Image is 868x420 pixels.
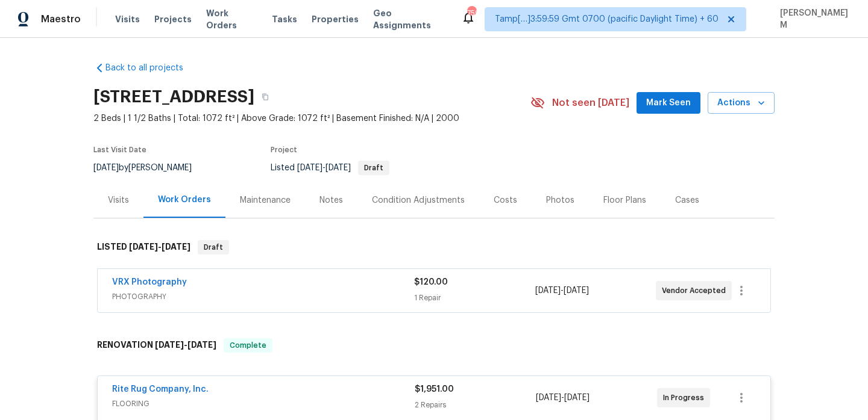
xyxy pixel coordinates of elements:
[154,13,192,25] span: Projects
[717,96,765,111] span: Actions
[129,242,158,251] span: [DATE]
[708,92,775,114] button: Actions
[564,286,589,295] span: [DATE]
[603,194,646,206] div: Floor Plans
[536,392,590,404] span: -
[254,86,276,108] button: Copy Address
[646,96,691,111] span: Mark Seen
[199,241,228,253] span: Draft
[93,164,119,172] span: [DATE]
[93,146,146,153] span: Last Visit Date
[372,194,465,206] div: Condition Adjustments
[112,385,209,394] a: Rite Rug Company, Inc.
[271,146,297,153] span: Project
[93,62,209,74] a: Back to all projects
[187,341,216,349] span: [DATE]
[112,291,414,303] span: PHOTOGRAPHY
[495,13,719,25] span: Tamp[…]3:59:59 Gmt 0700 (pacific Daylight Time) + 60
[206,7,257,31] span: Work Orders
[162,242,190,251] span: [DATE]
[115,13,140,25] span: Visits
[414,292,535,304] div: 1 Repair
[225,339,271,351] span: Complete
[775,7,850,31] span: [PERSON_NAME] M
[272,15,297,23] span: Tasks
[155,341,216,349] span: -
[467,7,476,19] div: 759
[494,194,517,206] div: Costs
[240,194,291,206] div: Maintenance
[112,398,415,410] span: FLOORING
[415,399,536,411] div: 2 Repairs
[108,194,129,206] div: Visits
[41,13,81,25] span: Maestro
[675,194,699,206] div: Cases
[319,194,343,206] div: Notes
[93,228,775,267] div: LISTED [DATE]-[DATE]Draft
[325,164,351,172] span: [DATE]
[637,92,700,114] button: Mark Seen
[112,278,187,286] a: VRX Photography
[662,285,731,297] span: Vendor Accepted
[312,13,359,25] span: Properties
[93,161,206,175] div: by [PERSON_NAME]
[129,242,190,251] span: -
[93,91,254,103] h2: [STREET_ADDRESS]
[536,394,561,402] span: [DATE]
[663,392,709,404] span: In Progress
[271,164,389,172] span: Listed
[97,338,216,353] h6: RENOVATION
[535,285,589,297] span: -
[158,194,211,206] div: Work Orders
[297,164,322,172] span: [DATE]
[415,385,454,394] span: $1,951.00
[97,240,190,255] h6: LISTED
[546,194,574,206] div: Photos
[552,97,629,109] span: Not seen [DATE]
[155,341,184,349] span: [DATE]
[373,7,447,31] span: Geo Assignments
[535,286,561,295] span: [DATE]
[359,164,388,171] span: Draft
[297,164,351,172] span: -
[564,394,590,402] span: [DATE]
[93,326,775,365] div: RENOVATION [DATE]-[DATE]Complete
[93,113,530,125] span: 2 Beds | 1 1/2 Baths | Total: 1072 ft² | Above Grade: 1072 ft² | Basement Finished: N/A | 2000
[414,278,448,286] span: $120.00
